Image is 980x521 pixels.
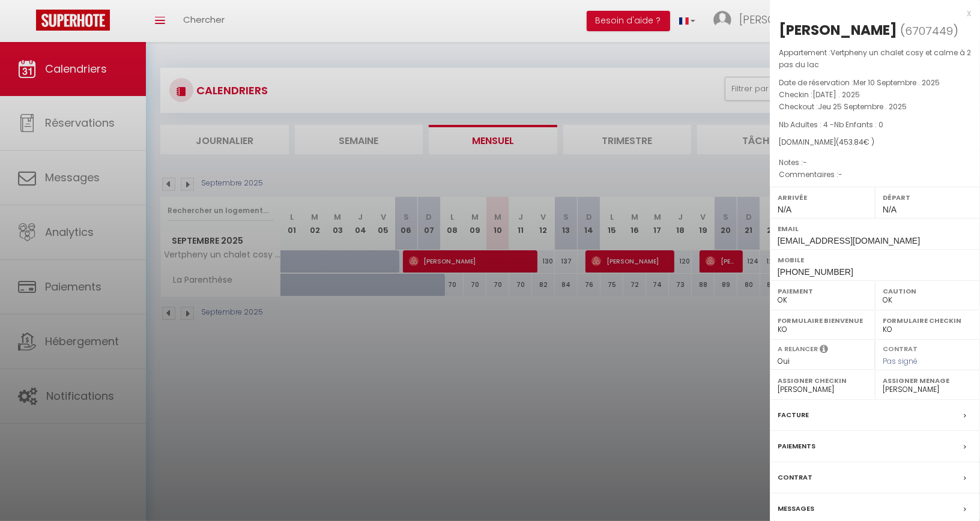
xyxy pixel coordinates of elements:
[779,101,971,113] p: Checkout :
[803,157,807,167] span: -
[778,344,818,354] label: A relancer
[778,409,809,421] label: Facture
[779,89,971,101] p: Checkin :
[812,89,860,100] span: [DATE] . 2025
[779,77,971,89] p: Date de réservation :
[778,191,867,203] label: Arrivée
[778,254,972,266] label: Mobile
[838,169,842,179] span: -
[883,356,918,366] span: Pas signé
[778,315,867,327] label: Formulaire Bienvenue
[900,22,958,39] span: ( )
[883,315,972,327] label: Formulaire Checkin
[839,137,864,147] span: 453.84
[778,285,867,297] label: Paiement
[818,101,907,112] span: Jeu 25 Septembre . 2025
[778,236,920,245] span: [EMAIL_ADDRESS][DOMAIN_NAME]
[883,344,918,352] label: Contrat
[779,137,971,148] div: [DOMAIN_NAME]
[778,471,812,484] label: Contrat
[820,344,828,357] i: Sélectionner OUI si vous souhaiter envoyer les séquences de messages post-checkout
[779,169,971,181] p: Commentaires :
[883,191,972,203] label: Départ
[778,223,972,235] label: Email
[779,20,897,40] div: [PERSON_NAME]
[883,285,972,297] label: Caution
[836,137,874,147] span: ( € )
[778,375,867,387] label: Assigner Checkin
[778,205,791,214] span: N/A
[883,205,897,214] span: N/A
[853,77,940,88] span: Mer 10 Septembre . 2025
[778,440,815,453] label: Paiements
[883,375,972,387] label: Assigner Menage
[779,47,971,70] span: Vertpheny un chalet cosy et calme à 2 pas du lac
[770,6,971,20] div: x
[779,119,883,130] span: Nb Adultes : 4 -
[779,47,971,71] p: Appartement :
[10,5,46,41] button: Ouvrir le widget de chat LiveChat
[834,119,883,130] span: Nb Enfants : 0
[905,23,953,38] span: 6707449
[778,267,853,277] span: [PHONE_NUMBER]
[778,502,814,515] label: Messages
[779,157,971,169] p: Notes :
